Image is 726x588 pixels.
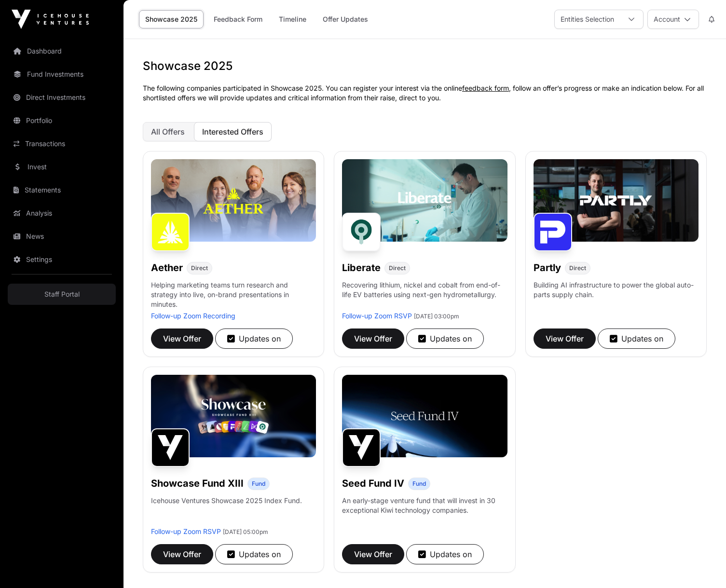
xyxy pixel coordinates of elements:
[406,544,484,564] button: Updates on
[342,280,507,311] p: Recovering lithium, nickel and cobalt from end-of-life EV batteries using next-gen hydrometallurgy.
[406,328,484,349] button: Updates on
[151,159,316,242] img: Aether-Banner.jpg
[555,10,620,28] div: Entities Selection
[151,544,213,564] button: View Offer
[342,428,381,467] img: Seed Fund IV
[534,261,561,274] h1: Partly
[8,203,116,224] a: Analysis
[143,83,707,103] p: The following companies participated in Showcase 2025. You can register your interest via the onl...
[12,10,89,29] img: Icehouse Ventures Logo
[342,496,507,515] p: An early-stage venture fund that will invest in 30 exceptional Kiwi technology companies.
[8,133,116,154] a: Transactions
[418,333,472,344] div: Updates on
[414,313,459,320] span: [DATE] 03:00pm
[534,159,699,242] img: Partly-Banner.jpg
[342,375,507,457] img: Seed-Fund-4_Banner.jpg
[534,213,572,251] img: Partly
[8,284,116,305] a: Staff Portal
[342,477,404,490] h1: Seed Fund IV
[8,226,116,247] a: News
[151,477,244,490] h1: Showcase Fund XIII
[139,10,204,28] a: Showcase 2025
[8,249,116,270] a: Settings
[215,328,293,349] button: Updates on
[610,333,663,344] div: Updates on
[342,328,404,349] button: View Offer
[8,110,116,131] a: Portfolio
[8,156,116,178] a: Invest
[534,328,596,349] button: View Offer
[151,375,316,457] img: Showcase-Fund-Banner-1.jpg
[342,312,412,320] a: Follow-up Zoom RSVP
[534,280,699,311] p: Building AI infrastructure to power the global auto-parts supply chain.
[316,10,374,28] a: Offer Updates
[389,264,406,272] span: Direct
[151,213,190,251] img: Aether
[252,480,265,488] span: Fund
[354,333,392,344] span: View Offer
[354,548,392,560] span: View Offer
[151,428,190,467] img: Showcase Fund XIII
[163,548,201,560] span: View Offer
[342,213,381,251] img: Liberate
[342,544,404,564] button: View Offer
[8,64,116,85] a: Fund Investments
[223,528,268,535] span: [DATE] 05:00pm
[202,127,263,137] span: Interested Offers
[215,544,293,564] button: Updates on
[151,328,213,349] button: View Offer
[191,264,208,272] span: Direct
[412,480,426,488] span: Fund
[194,122,272,141] button: Interested Offers
[647,10,699,29] button: Account
[8,179,116,201] a: Statements
[163,333,201,344] span: View Offer
[227,548,281,560] div: Updates on
[143,122,193,141] button: All Offers
[273,10,313,28] a: Timeline
[151,261,183,274] h1: Aether
[462,84,509,92] a: feedback form
[569,264,586,272] span: Direct
[342,159,507,242] img: Liberate-Banner.jpg
[151,312,235,320] a: Follow-up Zoom Recording
[143,58,707,74] h1: Showcase 2025
[151,496,302,506] p: Icehouse Ventures Showcase 2025 Index Fund.
[546,333,584,344] span: View Offer
[151,280,316,311] p: Helping marketing teams turn research and strategy into live, on-brand presentations in minutes.
[8,87,116,108] a: Direct Investments
[598,328,675,349] button: Updates on
[418,548,472,560] div: Updates on
[151,127,185,137] span: All Offers
[227,333,281,344] div: Updates on
[151,527,221,535] a: Follow-up Zoom RSVP
[342,261,381,274] h1: Liberate
[8,41,116,62] a: Dashboard
[207,10,269,28] a: Feedback Form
